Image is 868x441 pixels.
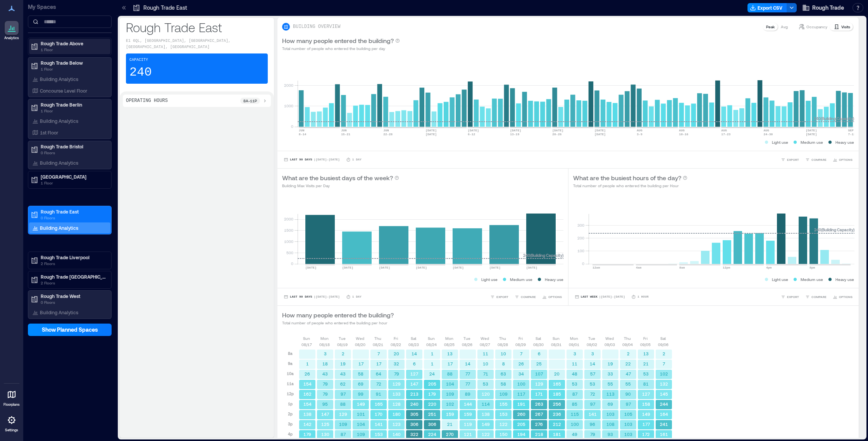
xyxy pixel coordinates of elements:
tspan: 200 [577,236,584,240]
span: EXPORT [787,295,799,299]
text: 132 [660,381,668,386]
p: Settings [5,428,18,432]
p: Capacity [129,57,148,63]
text: AUG [763,129,769,132]
text: 8-14 [299,133,306,136]
text: [DATE] [806,133,817,136]
text: 15-21 [341,133,350,136]
text: 26 [518,361,524,366]
p: Tue [339,335,346,341]
p: 2 Floors [41,260,106,267]
button: EXPORT [489,293,510,301]
text: 34 [518,371,524,376]
button: OPTIONS [831,156,854,164]
p: Sun [553,335,560,341]
text: 48 [572,371,577,376]
p: 1 Hour [637,295,649,299]
button: EXPORT [779,293,801,301]
text: 43 [322,371,328,376]
p: Light use [481,276,498,283]
p: 0 Floors [41,150,106,156]
text: 99 [358,391,363,396]
p: 0 Floors [41,299,106,305]
text: 145 [660,391,668,396]
text: 17 [448,361,453,366]
text: [DATE] [425,133,437,136]
text: 13 [643,351,649,356]
button: EXPORT [779,156,801,164]
text: 19 [608,361,613,366]
text: 113 [606,391,615,396]
p: Building Max Visits per Day [282,183,399,189]
p: Rough Trade West [41,293,106,299]
p: Analytics [4,36,19,40]
p: What are the busiest hours of the day? [573,173,681,183]
text: 6 [538,351,541,356]
tspan: 500 [286,250,293,255]
p: E1 6QL, [GEOGRAPHIC_DATA], [GEOGRAPHIC_DATA], [GEOGRAPHIC_DATA], [GEOGRAPHIC_DATA] [126,38,268,50]
text: [DATE] [526,266,537,269]
p: 1 Floor [41,66,106,72]
text: 14 [590,361,595,366]
text: [DATE] [806,129,817,132]
p: Rough Trade East [143,4,187,12]
text: 12pm [723,266,730,269]
span: EXPORT [787,157,799,162]
text: 81 [643,381,649,386]
text: 205 [428,381,436,386]
text: 6-12 [468,133,475,136]
text: 71 [483,371,488,376]
p: Floorplans [3,402,20,407]
button: Last Week |[DATE]-[DATE] [573,293,627,301]
text: 77 [465,371,470,376]
text: 8am [679,266,685,269]
text: 62 [340,381,346,386]
button: Rough Trade [800,2,846,14]
text: 13-19 [510,133,519,136]
text: [DATE] [416,266,427,269]
p: 08/17 [301,341,312,348]
p: 09/06 [658,341,668,348]
text: 33 [608,371,613,376]
text: 240 [410,401,418,407]
tspan: 2000 [284,217,293,221]
text: 17 [376,361,382,366]
p: Medium use [510,276,532,283]
text: 213 [410,391,418,396]
p: Tue [463,335,470,341]
p: 11a [287,381,294,387]
p: Wed [605,335,614,341]
p: Avg [781,24,788,30]
p: 09/03 [604,341,615,348]
text: 89 [465,391,470,396]
button: COMPARE [513,293,537,301]
p: Rough Trade Berlin [41,102,106,108]
text: [DATE] [305,266,317,269]
p: 08/24 [426,341,437,348]
text: [DATE] [468,129,479,132]
tspan: 1500 [284,228,293,233]
text: AUG [721,129,727,132]
tspan: 2000 [284,83,293,88]
p: Occupancy [806,24,827,30]
p: 08/27 [480,341,490,348]
text: 1 [431,351,434,356]
tspan: 0 [291,261,293,266]
p: Rough Trade Bristol [41,143,106,150]
text: 79 [394,371,399,376]
text: SEP [848,129,854,132]
text: 95 [322,401,328,407]
span: EXPORT [496,295,508,299]
text: JUN [383,129,389,132]
text: [DATE] [453,266,464,269]
p: 08/25 [444,341,455,348]
p: Total number of people who entered the building per Hour [573,183,687,189]
p: Thu [624,335,631,341]
p: Mon [570,335,578,341]
text: 26 [305,371,310,376]
p: 08/28 [498,341,508,348]
text: 162 [303,391,312,396]
p: Sat [660,335,666,341]
p: 08/30 [533,341,544,348]
p: Peak [766,24,775,30]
